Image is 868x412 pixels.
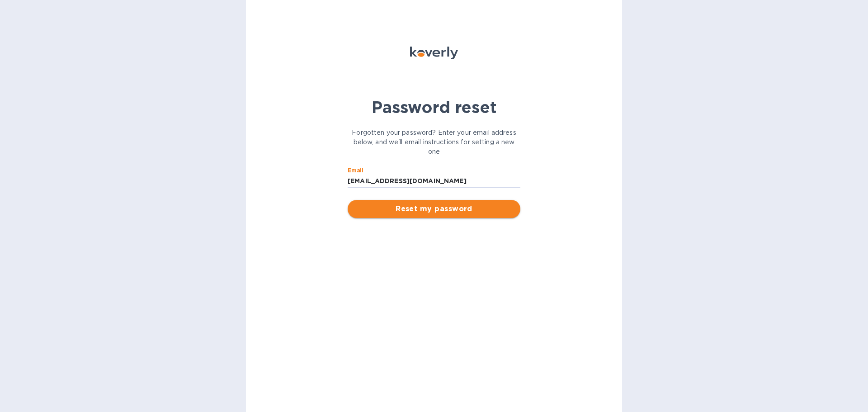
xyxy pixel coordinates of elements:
[348,200,520,218] button: Reset my password
[348,128,520,156] p: Forgotten your password? Enter your email address below, and we'll email instructions for setting...
[372,97,497,117] b: Password reset
[355,204,513,214] span: Reset my password
[410,47,458,59] img: Koverly
[348,168,363,174] label: Email
[348,175,520,188] input: Email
